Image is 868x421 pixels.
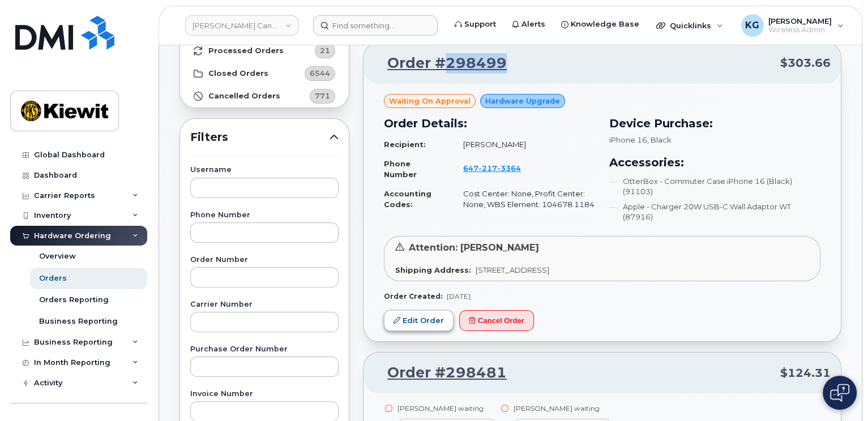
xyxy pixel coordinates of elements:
label: Phone Number [190,212,339,219]
a: 6472173364 [463,164,535,173]
span: 3364 [497,164,521,173]
strong: Cancelled Orders [208,92,280,101]
a: Closed Orders6544 [180,62,349,85]
a: Cancelled Orders771 [180,85,349,108]
button: Cancel Order [459,310,534,331]
span: Quicklinks [670,21,711,30]
a: Knowledge Base [553,13,647,36]
strong: Order Created: [384,292,442,300]
span: Hardware Upgrade [485,96,560,106]
span: 647 [463,164,521,173]
span: Attention: [PERSON_NAME] [409,242,539,253]
strong: Processed Orders [208,46,284,55]
label: Invoice Number [190,390,339,398]
div: Kevin Gregory [733,14,852,37]
input: Find something... [313,15,438,36]
strong: Accounting Codes: [384,189,431,209]
td: Cost Center: None, Profit Center: None, WBS Element: 104678.1184 [453,184,596,214]
span: Filters [190,129,330,145]
strong: Recipient: [384,140,426,149]
img: Open chat [830,384,849,402]
span: Waiting On Approval [389,96,471,106]
label: Order Number [190,256,339,264]
label: Purchase Order Number [190,346,339,353]
a: Alerts [504,13,553,36]
span: , Black [647,135,672,144]
span: $124.31 [780,365,831,381]
span: $303.66 [780,55,831,71]
a: Processed Orders21 [180,40,349,62]
div: Quicklinks [648,14,731,37]
span: 217 [478,164,497,173]
span: 6544 [310,68,330,79]
a: Kiewit Canada Inc [185,15,298,36]
label: Carrier Number [190,301,339,308]
span: [STREET_ADDRESS] [476,265,549,274]
div: [PERSON_NAME] waiting [514,403,612,413]
strong: Shipping Address: [395,265,471,274]
h3: Device Purchase: [609,115,821,132]
h3: Accessories: [609,154,821,171]
a: Support [447,13,504,36]
span: KG [745,19,759,32]
strong: Closed Orders [208,69,268,78]
span: 21 [320,45,330,56]
label: Username [190,166,339,174]
span: 771 [315,91,330,101]
span: Alerts [521,19,545,30]
a: Order #298481 [374,363,507,383]
a: Order #298499 [374,53,507,74]
li: Apple - Charger 20W USB-C Wall Adaptor WT (87916) [609,201,821,222]
a: Edit Order [384,310,454,331]
li: OtterBox - Commuter Case iPhone 16 (Black) (91103) [609,176,821,197]
h3: Order Details: [384,115,596,132]
span: Knowledge Base [571,19,639,30]
span: [DATE] [447,292,471,300]
div: [PERSON_NAME] waiting [397,403,495,413]
span: Wireless Admin [768,25,832,35]
span: Support [464,19,496,30]
td: [PERSON_NAME] [453,135,596,154]
span: iPhone 16 [609,135,647,144]
strong: Phone Number [384,159,417,179]
span: [PERSON_NAME] [768,16,832,25]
